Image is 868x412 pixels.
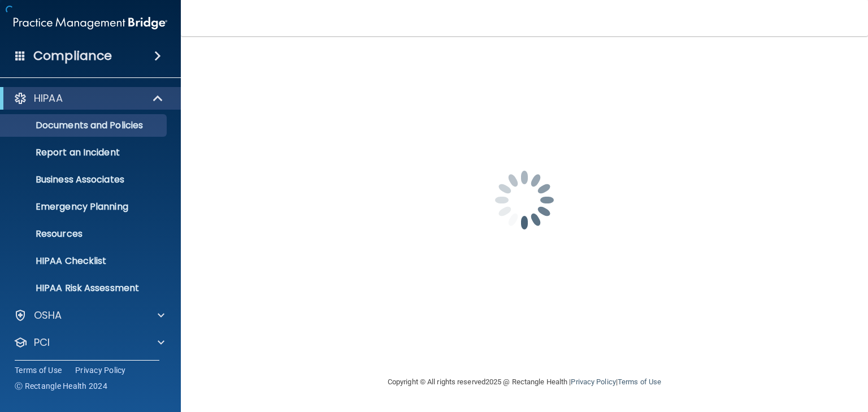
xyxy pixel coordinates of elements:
[34,309,62,322] p: OSHA
[7,174,162,185] p: Business Associates
[571,378,615,386] a: Privacy Policy
[618,378,661,386] a: Terms of Use
[14,336,164,349] a: PCI
[14,92,164,105] a: HIPAA
[468,144,581,257] img: spinner.e123f6fc.gif
[33,48,112,64] h4: Compliance
[7,120,162,131] p: Documents and Policies
[7,147,162,158] p: Report an Incident
[7,228,162,240] p: Resources
[15,380,107,392] span: Ⓒ Rectangle Health 2024
[14,309,164,322] a: OSHA
[7,201,162,212] p: Emergency Planning
[318,364,731,400] div: Copyright © All rights reserved 2025 @ Rectangle Health | |
[14,12,167,34] img: PMB logo
[34,336,50,349] p: PCI
[7,283,162,294] p: HIPAA Risk Assessment
[75,365,126,376] a: Privacy Policy
[34,92,63,105] p: HIPAA
[15,365,62,376] a: Terms of Use
[7,255,162,267] p: HIPAA Checklist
